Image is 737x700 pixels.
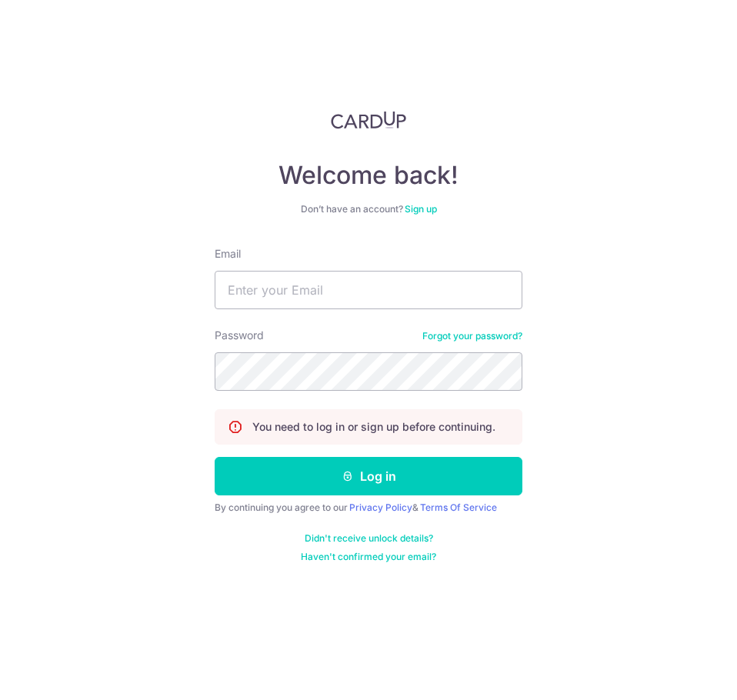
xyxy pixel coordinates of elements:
[215,328,264,343] label: Password
[301,551,436,563] a: Haven't confirmed your email?
[215,160,522,191] h4: Welcome back!
[252,419,495,435] p: You need to log in or sign up before continuing.
[215,457,522,495] button: Log in
[215,203,522,215] div: Don’t have an account?
[420,502,497,513] a: Terms Of Service
[422,330,522,342] a: Forgot your password?
[331,111,406,129] img: CardUp Logo
[405,203,437,215] a: Sign up
[215,502,522,514] div: By continuing you agree to our &
[349,502,412,513] a: Privacy Policy
[305,532,433,545] a: Didn't receive unlock details?
[215,246,241,262] label: Email
[215,271,522,309] input: Enter your Email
